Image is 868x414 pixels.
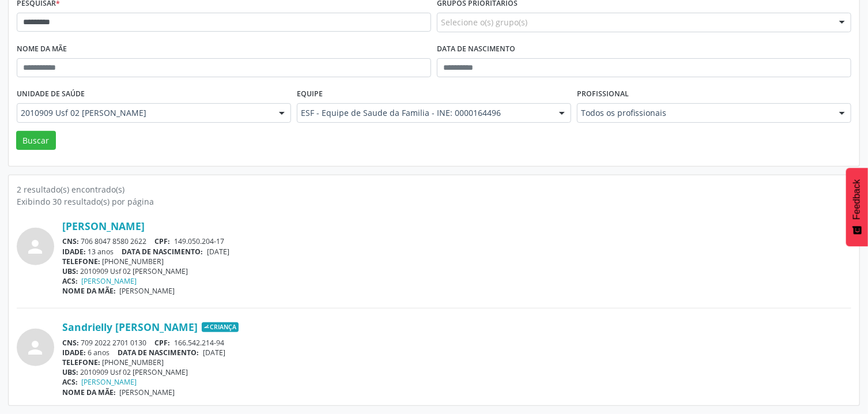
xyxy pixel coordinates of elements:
[62,257,100,266] span: TELEFONE:
[174,338,224,348] span: 166.542.214-94
[82,276,137,286] a: [PERSON_NAME]
[846,168,868,246] button: Feedback - Mostrar pesquisa
[581,107,828,119] span: Todos os profissionais
[62,367,78,377] span: UBS:
[62,220,145,232] a: [PERSON_NAME]
[62,247,851,257] div: 13 anos
[437,40,515,58] label: Data de nascimento
[17,183,851,195] div: 2 resultado(s) encontrado(s)
[62,321,198,333] a: Sandrielly [PERSON_NAME]
[62,247,86,257] span: IDADE:
[62,266,851,276] div: 2010909 Usf 02 [PERSON_NAME]
[62,348,86,357] span: IDADE:
[202,322,239,333] span: Criança
[17,40,67,58] label: Nome da mãe
[62,236,851,246] div: 706 8047 8580 2622
[441,16,527,28] span: Selecione o(s) grupo(s)
[577,85,629,103] label: Profissional
[62,236,79,246] span: CNS:
[62,357,851,367] div: [PHONE_NUMBER]
[155,338,171,348] span: CPF:
[301,107,548,119] span: ESF - Equipe de Saude da Familia - INE: 0000164496
[62,338,851,348] div: 709 2022 2701 0130
[62,266,78,276] span: UBS:
[118,348,199,357] span: DATA DE NASCIMENTO:
[25,337,46,358] i: person
[62,357,100,367] span: TELEFONE:
[62,276,78,286] span: ACS:
[62,367,851,377] div: 2010909 Usf 02 [PERSON_NAME]
[207,247,229,257] span: [DATE]
[21,107,267,119] span: 2010909 Usf 02 [PERSON_NAME]
[62,387,116,397] span: NOME DA MÃE:
[62,338,79,348] span: CNS:
[62,286,116,296] span: NOME DA MÃE:
[297,85,323,103] label: Equipe
[17,85,85,103] label: Unidade de saúde
[852,179,862,220] span: Feedback
[62,257,851,266] div: [PHONE_NUMBER]
[25,236,46,257] i: person
[82,377,137,387] a: [PERSON_NAME]
[120,387,175,397] span: [PERSON_NAME]
[155,236,171,246] span: CPF:
[122,247,203,257] span: DATA DE NASCIMENTO:
[16,131,56,150] button: Buscar
[174,236,224,246] span: 149.050.204-17
[62,377,78,387] span: ACS:
[62,348,851,357] div: 6 anos
[120,286,175,296] span: [PERSON_NAME]
[17,195,851,208] div: Exibindo 30 resultado(s) por página
[203,348,225,357] span: [DATE]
